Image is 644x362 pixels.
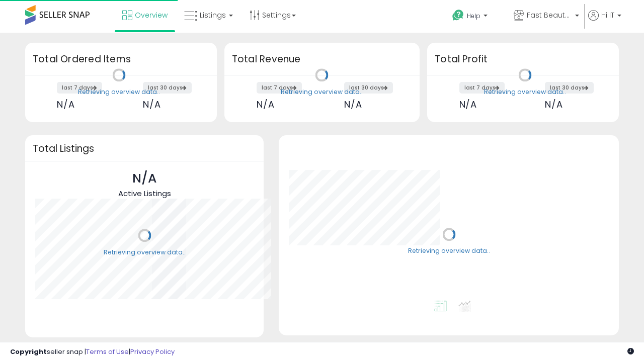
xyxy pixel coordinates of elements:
div: Retrieving overview data.. [78,87,160,97]
span: Hi IT [601,10,614,20]
span: Overview [135,10,168,20]
i: Get Help [452,9,464,22]
div: Retrieving overview data.. [484,87,566,97]
a: Terms of Use [86,347,129,356]
div: Retrieving overview data.. [408,247,490,256]
strong: Copyright [10,347,47,356]
span: Fast Beauty ([GEOGRAPHIC_DATA]) [527,10,572,20]
div: seller snap | | [10,347,175,357]
div: Retrieving overview data.. [281,87,363,97]
div: Retrieving overview data.. [104,248,186,257]
span: Help [467,12,480,20]
a: Help [444,2,505,33]
span: Listings [200,10,226,20]
a: Privacy Policy [130,347,175,356]
a: Hi IT [588,10,621,33]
